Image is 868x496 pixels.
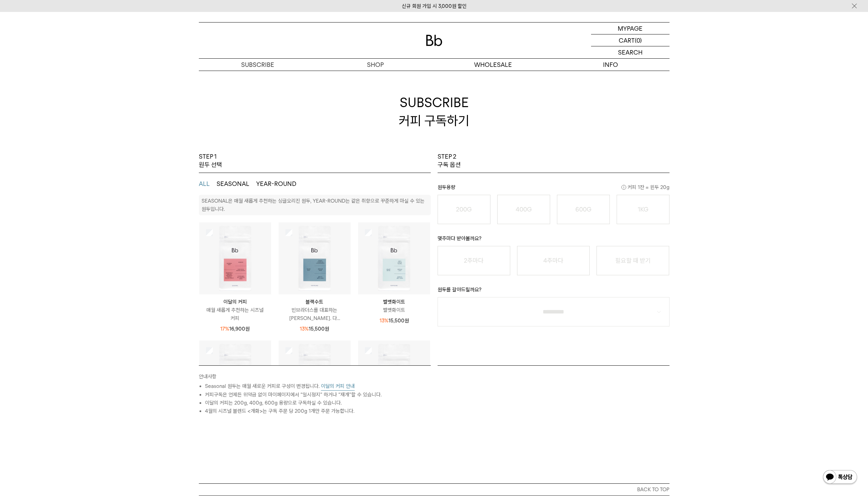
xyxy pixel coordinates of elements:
span: 커피 1잔 = 윈두 20g [621,183,670,191]
button: 200G [438,195,490,224]
p: SEARCH [618,46,643,58]
button: 필요할 때 받기 [597,246,669,275]
p: 16,900 [220,325,250,333]
p: 블랙수트 [279,298,351,306]
button: YEAR-ROUND [256,180,296,188]
a: SHOP [317,59,434,71]
p: 안내사항 [199,373,431,382]
a: CART (0) [591,34,670,46]
a: MYPAGE [591,23,670,34]
button: ALL [199,180,210,188]
span: 원 [245,326,250,332]
o: 400G [516,206,532,213]
img: 로고 [426,35,442,46]
img: 상품이미지 [199,340,271,412]
p: 벨벳화이트 [358,298,430,306]
button: 이달의 커피 안내 [321,382,355,391]
li: 4월의 시즈널 블렌드 <개화>는 구독 주문 당 200g 1개만 주문 가능합니다. [205,407,431,415]
a: 신규 회원 가입 시 3,000원 할인 [402,3,467,9]
img: 상품이미지 [199,222,271,294]
p: 원두용량 [438,183,670,195]
button: SEASONAL [217,180,249,188]
p: 몇주마다 받아볼까요? [438,234,670,246]
p: STEP 2 구독 옵션 [438,152,461,169]
img: 카카오톡 채널 1:1 채팅 버튼 [822,469,858,486]
p: 15,500 [300,325,329,333]
img: 상품이미지 [279,340,351,412]
p: 매월 새롭게 추천하는 시즈널 커피 [199,306,271,322]
h2: SUBSCRIBE 커피 구독하기 [199,71,670,152]
a: SUBSCRIBE [199,59,317,71]
span: 13% [380,318,388,324]
p: MYPAGE [618,23,643,34]
span: 13% [300,326,309,332]
p: 이달의 커피 [199,298,271,306]
button: 400G [497,195,550,224]
img: 상품이미지 [358,222,430,294]
p: CART [619,34,635,46]
span: 원 [325,326,329,332]
li: 커피구독은 언제든 위약금 없이 마이페이지에서 “일시정지” 하거나 “재개”할 수 있습니다. [205,391,431,399]
button: 600G [557,195,610,224]
o: 1KG [638,206,648,213]
button: 4주마다 [517,246,590,275]
o: 200G [456,206,472,213]
button: 2주마다 [438,246,510,275]
img: 상품이미지 [279,222,351,294]
li: 이달의 커피는 200g, 400g, 600g 용량으로 구독하실 수 있습니다. [205,399,431,407]
p: STEP 1 원두 선택 [199,152,222,169]
p: 원두를 갈아드릴까요? [438,286,670,297]
p: 빈브라더스를 대표하는 [PERSON_NAME]. 다... [279,306,351,322]
p: (0) [635,34,642,46]
button: 1KG [617,195,670,224]
p: 벨벳화이트 [358,306,430,314]
li: Seasonal 원두는 매월 새로운 커피로 구성이 변경됩니다. [205,382,431,391]
p: WHOLESALE [434,59,552,71]
p: INFO [552,59,670,71]
span: 17% [220,326,229,332]
p: SEASONAL은 매월 새롭게 추천하는 싱글오리진 원두, YEAR-ROUND는 같은 취향으로 꾸준하게 마실 수 있는 원두입니다. [202,198,425,212]
span: 원 [404,318,409,324]
o: 600G [575,206,591,213]
button: BACK TO TOP [199,483,670,496]
img: 상품이미지 [358,340,430,412]
p: 15,500 [380,317,409,325]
